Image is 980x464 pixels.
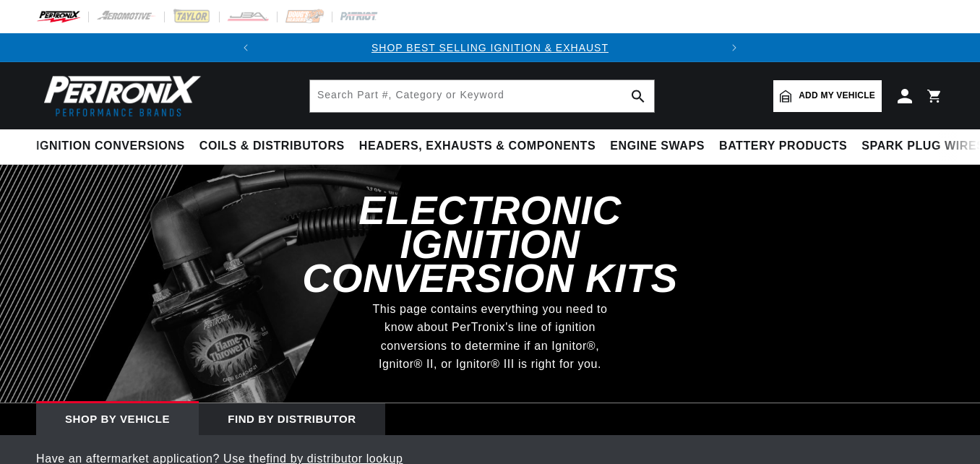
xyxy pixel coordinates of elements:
[192,129,352,163] summary: Coils & Distributors
[359,139,596,154] span: Headers, Exhausts & Components
[773,80,882,112] a: Add my vehicle
[363,300,617,374] p: This page contains everything you need to know about PerTronix's line of ignition conversions to ...
[719,139,847,154] span: Battery Products
[352,129,603,163] summary: Headers, Exhausts & Components
[371,42,609,53] a: SHOP BEST SELLING IGNITION & EXHAUST
[36,71,202,121] img: Pertronix
[622,80,654,112] button: search button
[199,139,345,154] span: Coils & Distributors
[36,403,199,435] div: Shop by vehicle
[273,194,707,295] h3: Electronic Ignition Conversion Kits
[36,139,185,154] span: Ignition Conversions
[36,129,192,163] summary: Ignition Conversions
[231,33,260,62] button: Translation missing: en.sections.announcements.previous_announcement
[199,403,385,435] div: Find by Distributor
[610,139,705,154] span: Engine Swaps
[260,40,720,56] div: 1 of 2
[310,80,654,112] input: Search Part #, Category or Keyword
[720,33,749,62] button: Translation missing: en.sections.announcements.next_announcement
[260,40,720,56] div: Announcement
[603,129,712,163] summary: Engine Swaps
[799,89,875,103] span: Add my vehicle
[712,129,854,163] summary: Battery Products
